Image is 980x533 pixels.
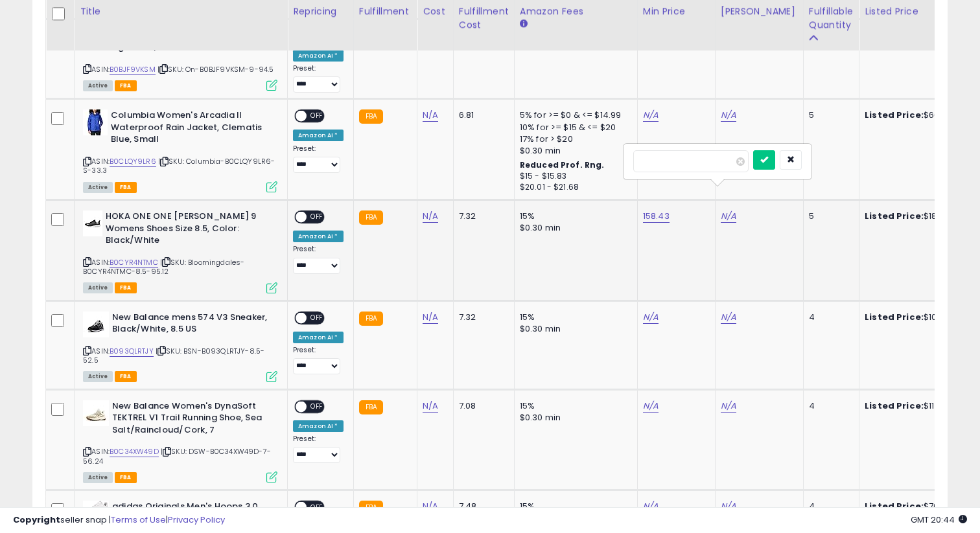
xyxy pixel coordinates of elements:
div: Cost [423,5,448,18]
a: N/A [643,311,659,324]
div: $66.00 [865,109,972,121]
div: Preset: [293,144,344,174]
div: Amazon Fees [520,5,632,18]
a: B0C34XW49D [110,446,159,457]
span: OFF [307,111,327,122]
div: Amazon AI * [293,50,344,62]
span: FBA [115,282,137,293]
span: FBA [115,472,137,483]
div: $0.30 min [520,412,627,424]
div: 15% [520,312,627,323]
b: New Balance Women's DynaSoft TEKTREL V1 Trail Running Shoe, Sea Salt/Raincloud/Cork, 7 [112,400,270,440]
b: Listed Price: [865,400,924,412]
div: Amazon AI * [293,420,344,432]
div: 4 [809,312,849,323]
span: FBA [115,371,137,382]
div: Amazon AI * [293,130,344,141]
div: Fulfillment Cost [459,5,509,32]
div: $189.00 [865,210,972,222]
div: 5 [809,210,849,222]
small: Amazon Fees. [520,18,528,30]
div: 7.08 [459,400,504,412]
div: Preset: [293,346,344,375]
img: 31sSx2+IQkL._SL40_.jpg [83,312,109,337]
a: 158.43 [643,210,670,223]
strong: Copyright [13,514,60,526]
b: Listed Price: [865,311,924,323]
div: Preset: [293,245,344,274]
a: B0CYR4NTMC [110,257,158,268]
small: FBA [359,109,383,124]
div: Fulfillment [359,5,412,18]
b: Listed Price: [865,109,924,121]
div: Fulfillable Quantity [809,5,854,32]
div: 17% for > $20 [520,133,627,145]
div: $105.00 [865,312,972,323]
span: OFF [307,212,327,223]
span: All listings currently available for purchase on Amazon [83,80,113,91]
span: | SKU: Columbia-B0CLQY9LR6-S-33.3 [83,156,275,176]
a: B0CLQY9LR6 [110,156,156,167]
div: ASIN: [83,312,277,381]
small: FBA [359,312,383,326]
div: Preset: [293,435,344,464]
div: 7.32 [459,312,504,323]
div: Amazon AI * [293,231,344,242]
span: FBA [115,182,137,193]
div: $112.00 [865,400,972,412]
div: Listed Price [865,5,977,18]
span: All listings currently available for purchase on Amazon [83,282,113,293]
span: | SKU: On-B0BJF9VKSM-9-94.5 [157,64,274,74]
div: $15 - $15.83 [520,171,627,182]
div: Amazon AI * [293,332,344,343]
img: 31o9BQtV5xL._SL40_.jpg [83,210,102,236]
div: 6.81 [459,109,504,121]
div: Min Price [643,5,710,18]
span: FBA [115,80,137,91]
a: Terms of Use [111,514,166,526]
div: 5 [809,109,849,121]
span: OFF [307,312,327,323]
div: ASIN: [83,210,277,292]
span: | SKU: Bloomingdales-B0CYR4NTMC-8.5-95.12 [83,257,244,277]
div: 10% for >= $15 & <= $20 [520,122,627,133]
a: N/A [721,311,736,324]
a: N/A [643,400,659,413]
div: $0.30 min [520,323,627,335]
div: [PERSON_NAME] [721,5,798,18]
a: N/A [423,109,438,122]
a: B093QLRTJY [110,346,154,357]
span: 2025-08-12 20:44 GMT [911,514,967,526]
div: $20.01 - $21.68 [520,182,627,193]
span: All listings currently available for purchase on Amazon [83,472,113,483]
a: N/A [721,210,736,223]
b: Listed Price: [865,210,924,222]
div: ASIN: [83,109,277,191]
div: 5% for >= $0 & <= $14.99 [520,109,627,121]
div: $0.30 min [520,222,627,234]
span: | SKU: BSN-B093QLRTJY-8.5-52.5 [83,346,264,365]
div: Title [80,5,282,18]
div: 7.32 [459,210,504,222]
div: seller snap | | [13,514,225,527]
a: N/A [721,109,736,122]
div: 4 [809,400,849,412]
b: Reduced Prof. Rng. [520,159,605,170]
span: All listings currently available for purchase on Amazon [83,182,113,193]
a: N/A [423,210,438,223]
span: All listings currently available for purchase on Amazon [83,371,113,382]
span: OFF [307,401,327,412]
div: 15% [520,210,627,222]
div: Preset: [293,64,344,93]
b: New Balance mens 574 V3 Sneaker, Black/White, 8.5 US [112,312,270,339]
img: 31ELPQ9wUAL._SL40_.jpg [83,400,109,426]
small: FBA [359,400,383,414]
b: Columbia Women's Arcadia II Waterproof Rain Jacket, Clematis Blue, Small [111,109,268,149]
div: $0.30 min [520,145,627,157]
span: | SKU: DSW-B0C34XW49D-7-56.24 [83,446,271,466]
a: N/A [643,109,659,122]
div: ASIN: [83,400,277,482]
a: B0BJF9VKSM [110,64,156,75]
img: 41Ddt6rAd3L._SL40_.jpg [83,109,108,135]
a: N/A [423,311,438,324]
